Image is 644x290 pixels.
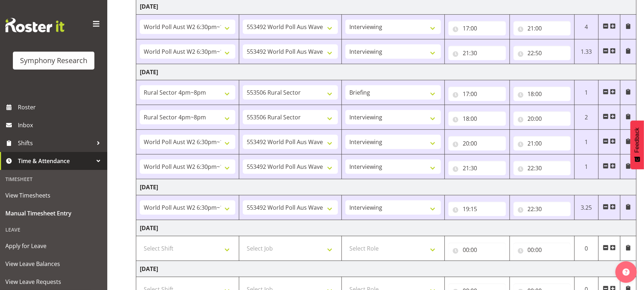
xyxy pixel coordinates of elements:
span: Feedback [634,128,640,153]
input: Click to select... [448,87,506,101]
td: 1 [575,80,599,105]
input: Click to select... [513,87,571,101]
div: Symphony Research [20,55,87,66]
input: Click to select... [448,21,506,35]
input: Click to select... [513,21,571,35]
td: [DATE] [136,220,636,236]
span: Shifts [18,138,93,148]
span: Time & Attendance [18,156,93,166]
span: Manual Timesheet Entry [5,208,102,219]
span: View Leave Balances [5,258,102,269]
input: Click to select... [448,111,506,126]
input: Click to select... [513,243,571,257]
a: View Timesheets [2,186,105,204]
span: View Timesheets [5,190,102,201]
span: Apply for Leave [5,241,102,251]
img: help-xxl-2.png [623,268,630,276]
button: Feedback - Show survey [630,120,644,169]
span: Inbox [18,120,104,130]
a: Manual Timesheet Entry [2,204,105,222]
img: Rosterit website logo [5,18,64,32]
input: Click to select... [448,202,506,216]
td: 1 [575,130,599,154]
input: Click to select... [448,243,506,257]
input: Click to select... [448,136,506,151]
td: 1.33 [575,39,599,64]
td: [DATE] [136,261,636,277]
input: Click to select... [448,46,506,60]
span: View Leave Requests [5,276,102,287]
td: [DATE] [136,64,636,80]
input: Click to select... [448,161,506,175]
a: View Leave Balances [2,255,105,273]
td: 0 [575,236,599,261]
td: [DATE] [136,179,636,195]
input: Click to select... [513,111,571,126]
div: Leave [2,222,105,237]
input: Click to select... [513,136,571,151]
a: Apply for Leave [2,237,105,255]
input: Click to select... [513,202,571,216]
td: 1 [575,154,599,179]
input: Click to select... [513,46,571,60]
td: 2 [575,105,599,130]
input: Click to select... [513,161,571,175]
td: 4 [575,15,599,39]
td: 3.25 [575,195,599,220]
div: Timesheet [2,172,105,186]
span: Roster [18,102,104,113]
